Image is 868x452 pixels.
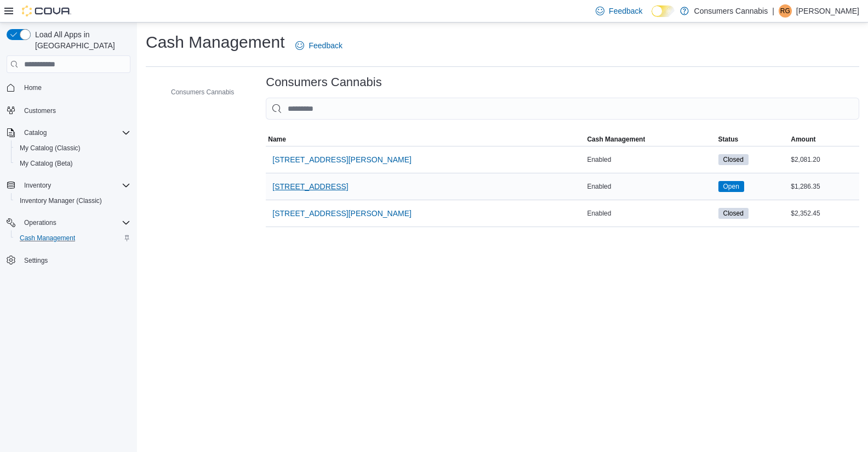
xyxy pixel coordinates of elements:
button: Operations [2,215,135,230]
span: Closed [718,154,749,165]
span: Settings [24,256,48,265]
span: RG [780,4,790,18]
span: Catalog [24,128,47,137]
span: Status [718,135,739,144]
a: My Catalog (Classic) [15,142,85,155]
div: $2,081.20 [789,153,859,166]
a: Home [20,81,46,94]
input: Dark Mode [652,5,675,17]
span: Open [723,182,739,191]
button: My Catalog (Classic) [11,140,135,156]
span: Inventory [24,181,51,190]
button: Cash Management [11,230,135,246]
span: Feedback [309,40,342,51]
div: $2,352.45 [789,207,859,220]
span: Load All Apps in [GEOGRAPHIC_DATA] [31,29,130,51]
span: [STREET_ADDRESS] [272,181,348,192]
button: My Catalog (Beta) [11,156,135,171]
p: Consumers Cannabis [694,4,768,18]
button: [STREET_ADDRESS][PERSON_NAME] [268,149,416,171]
a: Cash Management [15,231,79,245]
a: Inventory Manager (Classic) [15,194,106,207]
button: Consumers Cannabis [156,86,238,99]
span: Inventory Manager (Classic) [20,196,102,205]
div: Enabled [585,153,716,166]
a: My Catalog (Beta) [15,157,77,170]
button: Amount [789,133,859,146]
span: Closed [723,208,744,218]
h3: Consumers Cannabis [266,76,381,89]
span: Customers [24,106,56,115]
span: My Catalog (Beta) [15,157,130,170]
button: Cash Management [585,133,716,146]
button: Inventory [20,179,55,192]
button: [STREET_ADDRESS] [268,176,352,197]
span: Feedback [609,5,642,16]
span: Home [20,81,130,94]
span: Closed [718,208,749,219]
span: Amount [791,135,815,144]
span: Name [268,135,286,144]
div: Enabled [585,207,716,220]
span: Cash Management [587,135,645,144]
button: Name [266,133,585,146]
a: Feedback [291,35,346,56]
span: Consumers Cannabis [171,88,234,97]
h1: Cash Management [146,31,284,53]
a: Settings [20,254,52,267]
span: My Catalog (Classic) [20,144,81,152]
span: Catalog [20,126,130,139]
button: Operations [20,216,61,229]
span: Dark Mode [652,17,652,18]
div: $1,286.35 [789,180,859,193]
span: My Catalog (Classic) [15,142,130,155]
button: Catalog [20,126,51,139]
button: Status [716,133,789,146]
span: [STREET_ADDRESS][PERSON_NAME] [272,154,412,165]
img: Cova [22,5,71,16]
span: Home [24,83,42,92]
button: Customers [2,102,135,118]
span: Customers [20,103,130,117]
span: Cash Management [15,231,130,245]
button: Inventory [2,178,135,193]
span: [STREET_ADDRESS][PERSON_NAME] [272,208,412,219]
span: Inventory [20,179,130,192]
span: Inventory Manager (Classic) [15,194,130,207]
p: [PERSON_NAME] [796,4,859,18]
button: Catalog [2,125,135,140]
input: This is a search bar. As you type, the results lower in the page will automatically filter. [266,98,859,120]
div: Robert Greenaway [779,4,792,18]
p: | [772,4,774,18]
a: Customers [20,104,60,117]
span: Closed [723,155,744,165]
button: Settings [2,252,135,268]
span: My Catalog (Beta) [20,159,73,168]
span: Open [718,181,744,192]
span: Settings [20,253,130,267]
button: Home [2,80,135,95]
div: Enabled [585,180,716,193]
button: [STREET_ADDRESS][PERSON_NAME] [268,202,416,224]
span: Operations [24,218,56,227]
span: Operations [20,216,130,229]
nav: Complex example [7,75,130,297]
button: Inventory Manager (Classic) [11,193,135,208]
span: Cash Management [20,234,75,242]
